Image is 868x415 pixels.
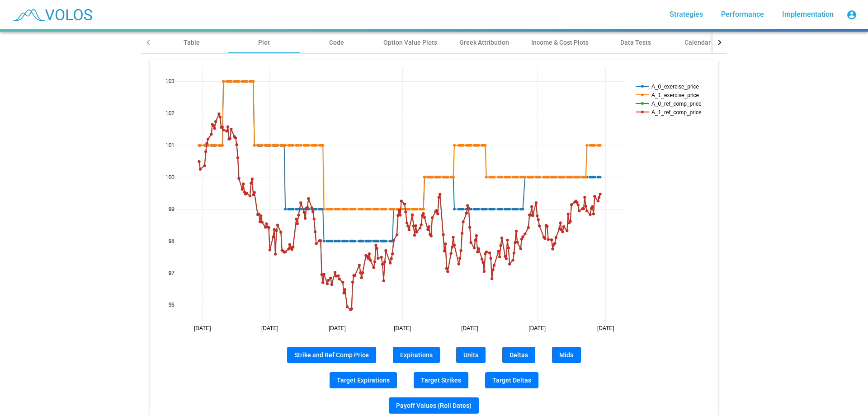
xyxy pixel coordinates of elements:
[389,397,479,414] button: Payoff Values (Roll Dates)
[782,10,834,19] span: Implementation
[329,38,344,47] div: Code
[421,377,461,384] span: Target Strikes
[383,38,437,47] div: Option Value Plots
[459,38,509,47] div: Greek Attribution
[7,3,97,26] img: blue_transparent.png
[330,372,397,388] button: Target Expirations
[684,38,731,47] div: Calendar Events
[396,402,472,409] span: Payoff Values (Roll Dates)
[509,351,528,359] span: Deltas
[258,38,270,47] div: Plot
[846,9,857,20] mat-icon: account_circle
[620,38,651,47] div: Data Tests
[287,347,376,363] button: Strike and Ref Comp Price
[714,6,771,23] a: Performance
[492,377,531,384] span: Target Deltas
[552,347,581,363] button: Mids
[662,6,710,23] a: Strategies
[337,377,390,384] span: Target Expirations
[775,6,841,23] a: Implementation
[502,347,535,363] button: Deltas
[184,38,200,47] div: Table
[670,10,703,19] span: Strategies
[400,351,433,359] span: Expirations
[463,351,478,359] span: Units
[559,351,573,359] span: Mids
[485,372,538,388] button: Target Deltas
[414,372,468,388] button: Target Strikes
[531,38,589,47] div: Income & Cost Plots
[294,351,369,359] span: Strike and Ref Comp Price
[456,347,486,363] button: Units
[393,347,440,363] button: Expirations
[721,10,764,19] span: Performance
